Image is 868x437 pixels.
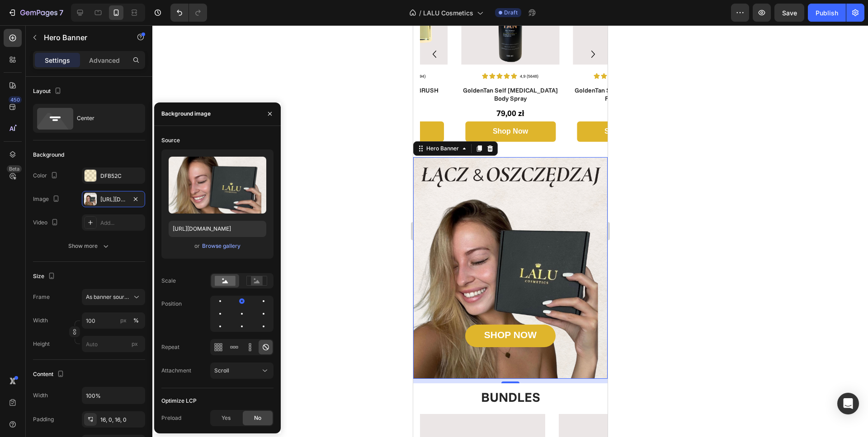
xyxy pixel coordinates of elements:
[161,414,181,422] div: Preload
[9,96,22,103] div: 450
[82,336,145,352] input: px
[7,165,22,172] div: Beta
[33,217,60,229] div: Video
[59,7,63,18] p: 7
[100,195,127,204] div: [URL][DOMAIN_NAME]
[100,172,143,180] div: DFB52C
[33,151,64,159] div: Background
[11,119,47,127] div: Hero Banner
[33,238,145,254] button: Show more
[161,136,180,144] div: Source
[68,363,127,380] span: BUNDLES
[100,219,143,227] div: Add...
[837,393,859,414] div: Open Intercom Messenger
[33,340,50,348] label: Height
[164,96,254,116] button: Shop now
[33,391,48,400] div: Width
[202,242,241,250] div: Browse gallery
[808,4,846,22] button: Publish
[71,304,123,315] strong: SHOP NOW
[161,367,191,375] div: Attachment
[160,60,258,78] h1: GoldenTan Self [MEDICAL_DATA] Face Serum
[222,414,231,422] span: Yes
[33,193,61,205] div: Image
[82,289,145,305] button: As banner source
[194,241,200,251] span: or
[33,368,66,381] div: Content
[202,242,241,251] button: Browse gallery
[52,299,142,322] a: SHOP NOW
[77,108,132,129] div: Center
[33,85,63,98] div: Layout
[191,102,226,111] div: Shop now
[33,170,60,182] div: Color
[82,387,145,404] input: Auto
[33,415,54,423] div: Padding
[161,277,176,285] div: Scale
[169,221,266,237] input: https://example.com/image.jpg
[161,397,197,405] div: Optimize LCP
[170,4,207,22] div: Undo/Redo
[86,293,130,301] span: As banner source
[210,363,274,379] button: Scroll
[254,414,261,422] span: No
[423,8,473,18] span: LALU Cosmetics
[160,82,258,94] div: 79,00 zł
[82,312,145,329] input: px%
[120,316,127,325] div: px
[504,9,518,17] span: Draft
[161,300,182,308] div: Position
[161,343,179,351] div: Repeat
[132,340,138,347] span: px
[214,367,229,374] span: Scroll
[161,110,211,118] div: Background image
[33,293,50,301] label: Frame
[774,4,804,22] button: Save
[100,416,143,424] div: 16, 0, 16, 0
[33,270,57,283] div: Size
[173,22,187,36] button: Carousel Next Arrow
[782,9,797,17] span: Save
[131,315,142,326] button: px
[44,32,121,43] p: Hero Banner
[160,60,258,78] a: GoldenTan Self Tanning Face Serum
[4,4,67,22] button: 7
[45,56,70,65] p: Settings
[68,242,110,251] div: Show more
[419,8,421,18] span: /
[118,315,129,326] button: %
[133,316,139,325] div: %
[413,25,608,437] iframe: Design area
[33,316,48,325] label: Width
[89,56,120,65] p: Advanced
[816,8,838,18] div: Publish
[169,157,266,214] img: preview-image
